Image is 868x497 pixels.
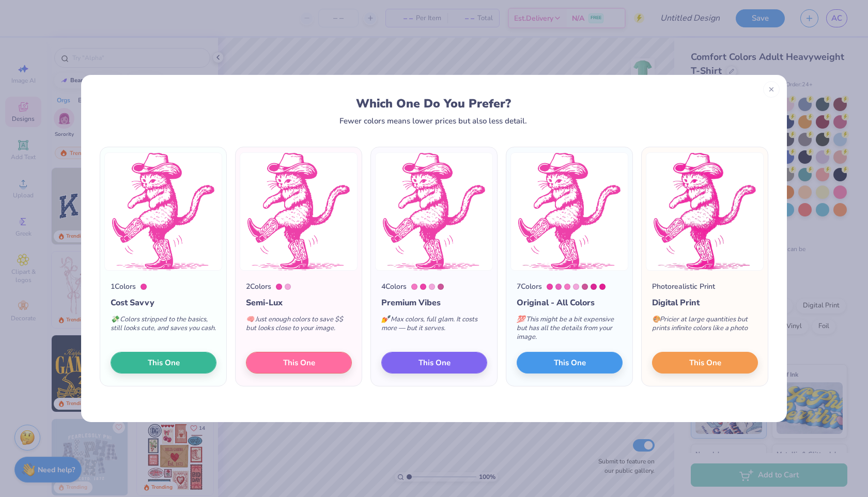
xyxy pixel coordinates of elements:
[246,297,352,309] div: Semi-Lux
[573,284,579,290] div: 236 C
[110,97,758,111] div: Which One Do You Prefer?
[283,357,315,369] span: This One
[510,152,628,271] img: 7 color option
[582,284,588,290] div: 674 C
[555,284,562,290] div: 238 C
[652,315,660,324] span: 🎨
[148,357,180,369] span: This One
[591,284,597,290] div: Pink C
[276,284,282,290] div: 232 C
[381,315,390,324] span: 💅
[141,284,147,290] div: 232 C
[381,297,487,309] div: Premium Vibes
[517,297,623,309] div: Original - All Colors
[246,315,254,324] span: 🧠
[420,284,426,290] div: 232 C
[246,352,352,374] button: This One
[652,281,715,292] div: Photorealistic Print
[246,281,271,292] div: 2 Colors
[104,152,222,271] img: 1 color option
[240,152,358,271] img: 2 color option
[411,284,417,290] div: 231 C
[438,284,444,290] div: 674 C
[517,352,623,374] button: This One
[547,284,553,290] div: 232 C
[517,315,525,324] span: 💯
[111,297,216,309] div: Cost Savvy
[111,309,216,343] div: Colors stripped to the basics, still looks cute, and saves you cash.
[339,117,527,125] div: Fewer colors means lower prices but also less detail.
[652,352,758,374] button: This One
[111,281,136,292] div: 1 Colors
[381,309,487,343] div: Max colors, full glam. It costs more — but it serves.
[111,352,216,374] button: This One
[419,357,451,369] span: This One
[285,284,291,290] div: 236 C
[689,357,721,369] span: This One
[429,284,435,290] div: 236 C
[517,309,623,352] div: This might be a bit expensive but has all the details from your image.
[554,357,586,369] span: This One
[652,297,758,309] div: Digital Print
[381,352,487,374] button: This One
[599,284,606,290] div: 225 C
[111,315,119,324] span: 💸
[564,284,570,290] div: 231 C
[517,281,542,292] div: 7 Colors
[246,309,352,343] div: Just enough colors to save $$ but looks close to your image.
[375,152,493,271] img: 4 color option
[646,152,764,271] img: Photorealistic preview
[381,281,407,292] div: 4 Colors
[652,309,758,343] div: Pricier at large quantities but prints infinite colors like a photo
